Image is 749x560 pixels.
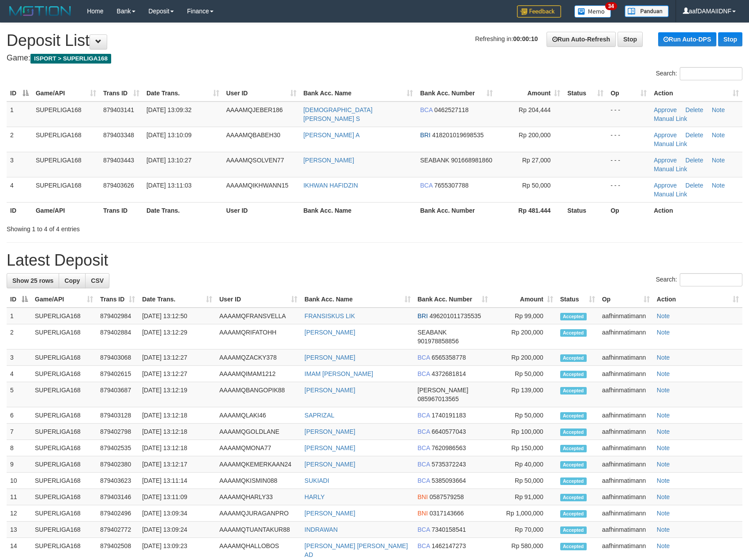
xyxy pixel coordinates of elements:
span: Copy 5385093664 to clipboard [431,477,466,484]
th: Status [564,202,607,218]
td: 4 [7,177,32,202]
td: SUPERLIGA168 [31,407,97,424]
span: Accepted [560,477,587,485]
td: Rp 50,000 [491,407,557,424]
td: AAAAMQKISMIN088 [216,473,301,489]
span: [DATE] 13:10:27 [146,157,191,164]
span: Rp 200,000 [519,132,551,139]
a: Approve [654,157,677,164]
a: Note [657,312,670,319]
th: Trans ID: activate to sort column ascending [100,85,143,101]
a: [PERSON_NAME] [304,461,355,468]
td: SUPERLIGA168 [31,473,97,489]
strong: 00:00:10 [513,35,538,42]
td: 7 [7,424,31,440]
span: [DATE] 13:09:32 [146,106,191,113]
td: Rp 100,000 [491,424,557,440]
a: Note [657,412,670,419]
td: - - - [607,177,650,202]
th: ID: activate to sort column descending [7,291,31,308]
th: Bank Acc. Name [300,202,417,218]
th: Amount: activate to sort column ascending [491,291,557,308]
td: [DATE] 13:12:18 [139,440,216,456]
a: Note [657,387,670,394]
td: AAAAMQTUANTAKUR88 [216,522,301,538]
a: Note [657,329,670,336]
a: Note [712,106,725,113]
td: 8 [7,440,31,456]
th: Status: activate to sort column ascending [557,291,599,308]
span: BCA [420,106,432,113]
span: Accepted [560,371,587,378]
a: Delete [685,106,703,113]
span: Accepted [560,354,587,362]
th: Op: activate to sort column ascending [607,85,650,101]
a: Note [657,526,670,533]
a: Note [657,493,670,500]
th: Game/API: activate to sort column ascending [31,291,97,308]
a: SUKIADI [304,477,329,484]
td: 879402496 [97,505,139,522]
td: Rp 200,000 [491,324,557,350]
a: [PERSON_NAME] [PERSON_NAME] AD [304,542,408,558]
td: 879403128 [97,407,139,424]
span: BCA [418,477,430,484]
td: AAAAMQZACKY378 [216,350,301,366]
td: [DATE] 13:12:19 [139,382,216,407]
input: Search: [680,67,742,80]
th: Op: activate to sort column ascending [599,291,653,308]
td: AAAAMQBANGOPIK88 [216,382,301,407]
td: [DATE] 13:11:14 [139,473,216,489]
th: Trans ID [100,202,143,218]
span: Copy 496201011735535 to clipboard [430,312,481,319]
a: Approve [654,132,677,139]
td: [DATE] 13:12:27 [139,350,216,366]
td: Rp 91,000 [491,489,557,505]
span: BCA [418,461,430,468]
span: BCA [420,182,432,189]
a: [PERSON_NAME] [304,329,355,336]
a: Copy [59,273,86,288]
a: [PERSON_NAME] A [303,132,360,139]
span: Copy 0317143666 to clipboard [430,510,464,517]
a: Run Auto-DPS [658,32,716,46]
a: Note [712,132,725,139]
span: Accepted [560,526,587,534]
td: AAAAMQFRANSVELLA [216,308,301,324]
span: Copy 0462527118 to clipboard [434,106,468,113]
td: - - - [607,152,650,177]
span: Accepted [560,387,587,395]
td: Rp 40,000 [491,456,557,473]
a: Note [657,510,670,517]
span: BCA [418,526,430,533]
span: [PERSON_NAME] [418,387,468,394]
th: User ID: activate to sort column ascending [223,85,300,101]
a: SAPRIZAL [304,412,334,419]
td: aafhinmatimann [599,424,653,440]
h4: Game: [7,54,742,63]
img: panduan.png [625,5,669,17]
div: Showing 1 to 4 of 4 entries [7,221,306,233]
td: 13 [7,522,31,538]
img: Feedback.jpg [517,5,561,18]
span: AAAAMQIKHWANN15 [226,182,288,189]
span: BCA [418,370,430,377]
span: Accepted [560,445,587,452]
span: Copy 6640577043 to clipboard [431,428,466,435]
th: User ID [223,202,300,218]
th: Date Trans. [143,202,223,218]
span: 879403626 [103,182,134,189]
th: Date Trans.: activate to sort column ascending [143,85,223,101]
span: Copy 0587579258 to clipboard [430,493,464,500]
span: AAAAMQJEBER186 [226,106,283,113]
span: BRI [420,132,430,139]
td: Rp 50,000 [491,366,557,382]
td: - - - [607,127,650,152]
span: Copy 1462147273 to clipboard [431,542,466,549]
span: Copy 5735372243 to clipboard [431,461,466,468]
span: BCA [418,412,430,419]
td: 879403623 [97,473,139,489]
td: AAAAMQMONA77 [216,440,301,456]
td: SUPERLIGA168 [32,101,100,127]
span: SEABANK [418,329,447,336]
